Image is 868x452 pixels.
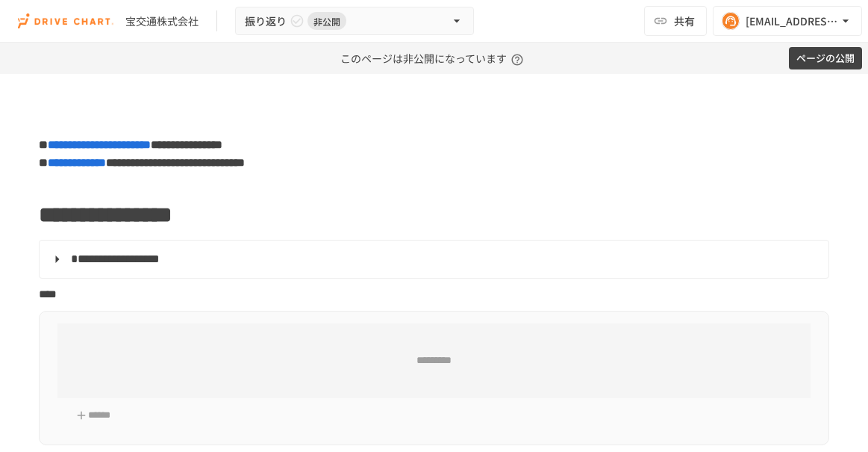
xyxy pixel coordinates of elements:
button: 共有 [644,6,707,36]
button: 振り返り非公開 [235,7,474,36]
button: [EMAIL_ADDRESS][DOMAIN_NAME] [713,6,862,36]
div: 宝交通株式会社 [125,13,199,29]
button: ページの公開 [789,47,862,70]
span: 共有 [674,13,695,29]
span: 非公開 [307,13,346,29]
p: このページは非公開になっています [340,43,528,74]
span: 振り返り [245,12,287,31]
img: i9VDDS9JuLRLX3JIUyK59LcYp6Y9cayLPHs4hOxMB9W [18,9,113,33]
div: [EMAIL_ADDRESS][DOMAIN_NAME] [746,12,838,31]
